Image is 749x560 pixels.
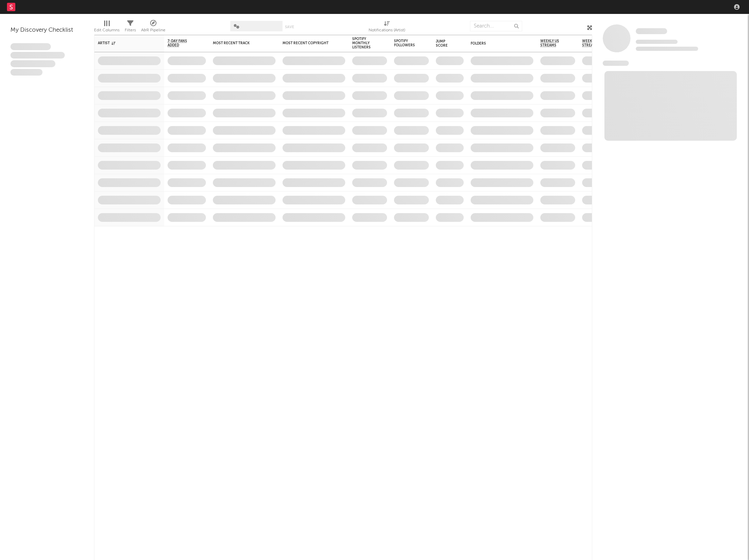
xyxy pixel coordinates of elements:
span: 0 fans last week [636,47,698,51]
button: Save [285,25,294,29]
div: My Discovery Checklist [10,26,84,34]
div: Spotify Monthly Listeners [352,37,377,49]
span: Praesent ac interdum [10,60,55,67]
span: News Feed [603,61,629,66]
div: Artist [98,41,150,45]
span: 7-Day Fans Added [168,39,195,47]
div: Spotify Followers [394,39,418,47]
div: A&R Pipeline [141,17,165,38]
span: Integer aliquet in purus et [10,52,65,59]
div: Edit Columns [94,26,119,34]
div: Most Recent Track [213,41,265,45]
div: Filters [125,26,136,34]
div: Notifications (Artist) [369,26,405,34]
div: Filters [125,17,136,38]
span: Lorem ipsum dolor [10,43,51,50]
div: Folders [471,41,523,46]
div: Jump Score [436,39,453,48]
input: Search... [470,21,522,31]
span: Weekly UK Streams [582,39,608,47]
span: Some Artist [636,28,667,34]
span: Tracking Since: [DATE] [636,40,678,44]
a: Some Artist [636,28,667,35]
span: Aliquam viverra [10,69,43,76]
div: Notifications (Artist) [369,17,405,38]
span: Weekly US Streams [540,39,565,47]
div: Edit Columns [94,17,119,38]
div: Most Recent Copyright [283,41,335,45]
div: A&R Pipeline [141,26,165,34]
